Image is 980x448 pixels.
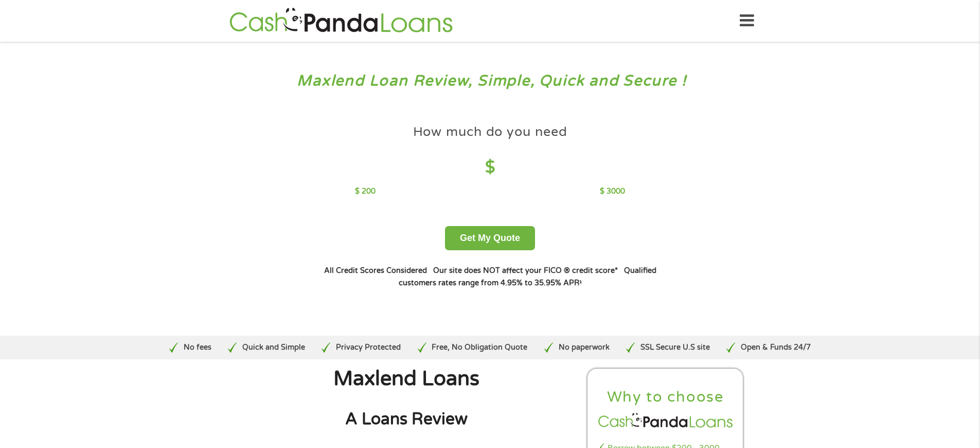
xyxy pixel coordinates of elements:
[184,342,211,353] p: No fees
[433,266,618,275] strong: Our site does NOT affect your FICO ® credit score*
[559,342,610,353] p: No paperwork
[336,342,401,353] p: Privacy Protected
[30,72,951,91] h3: Maxlend Loan Review, Simple, Quick and Secure !
[432,342,527,353] p: Free, No Obligation Quote
[600,186,625,197] p: $ 3000
[741,342,811,353] p: Open & Funds 24/7
[324,266,427,275] strong: All Credit Scores Considered
[236,409,577,430] h2: A Loans Review
[413,124,567,141] h4: How much do you need
[445,226,535,250] button: Get My Quote
[333,367,479,391] span: Maxlend Loans
[640,342,710,353] p: SSL Secure U.S site
[355,157,625,178] h4: $
[596,388,735,407] h2: Why to choose
[226,6,456,36] img: GetLoanNow Logo
[355,186,376,197] p: $ 200
[242,342,305,353] p: Quick and Simple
